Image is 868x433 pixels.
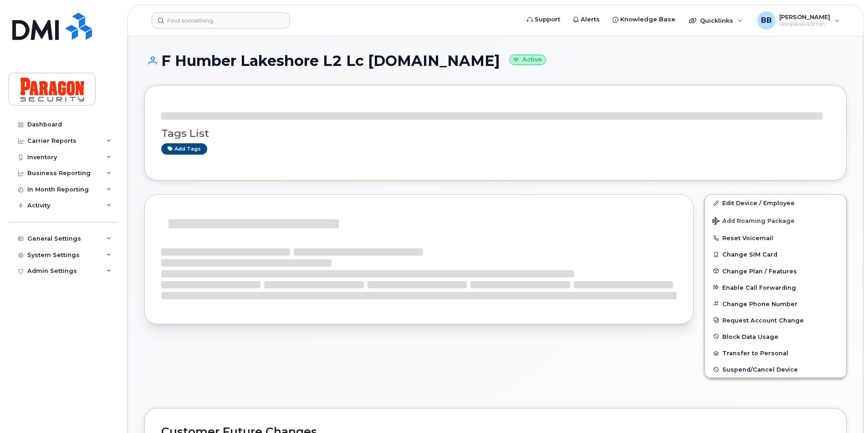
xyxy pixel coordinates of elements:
button: Change SIM Card [705,246,846,262]
h3: Tags List [161,128,830,139]
a: Edit Device / Employee [705,195,846,211]
span: Add Roaming Package [712,217,795,226]
small: Active [509,55,546,65]
button: Change Plan / Features [705,263,846,279]
button: Reset Voicemail [705,230,846,246]
button: Suspend/Cancel Device [705,361,846,378]
button: Transfer to Personal [705,345,846,361]
button: Request Account Change [705,312,846,328]
button: Enable Call Forwarding [705,279,846,296]
button: Change Phone Number [705,296,846,312]
h1: F Humber Lakeshore L2 Lc [DOMAIN_NAME] [144,53,847,69]
span: Change Plan / Features [722,267,797,274]
button: Add Roaming Package [705,211,846,230]
span: Enable Call Forwarding [722,284,796,291]
button: Block Data Usage [705,328,846,345]
a: Add tags [161,143,207,155]
span: Suspend/Cancel Device [722,366,798,373]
